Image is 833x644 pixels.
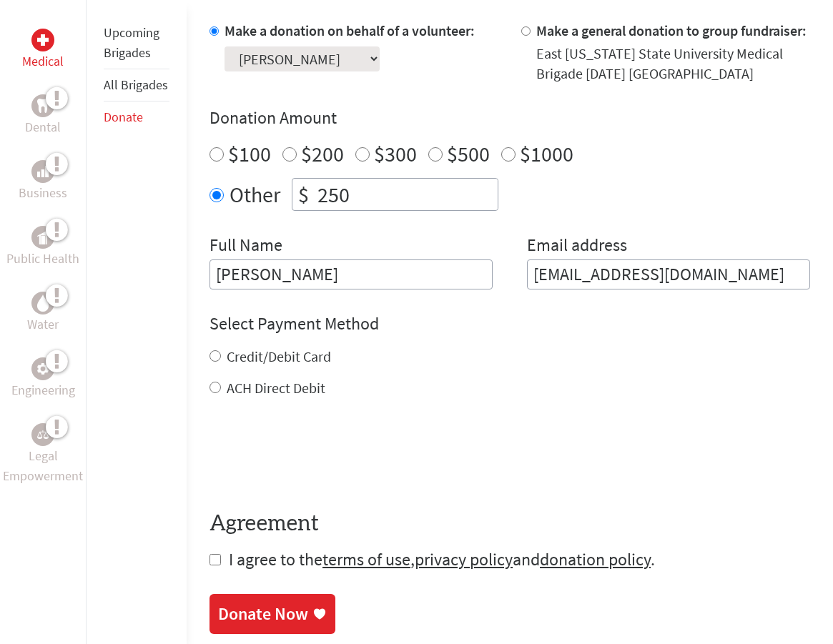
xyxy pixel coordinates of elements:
p: Legal Empowerment [3,446,83,486]
a: All Brigades [104,76,168,93]
a: DentalDental [25,94,61,137]
div: Water [31,292,54,314]
label: $500 [447,140,490,167]
p: Dental [25,117,61,137]
div: Public Health [31,226,54,249]
a: terms of use [322,548,410,570]
div: Legal Empowerment [31,423,54,446]
img: Legal Empowerment [37,430,49,439]
h4: Donation Amount [210,106,810,129]
input: Your Email [527,259,810,289]
div: East [US_STATE] State University Medical Brigade [DATE] [GEOGRAPHIC_DATA] [536,44,810,84]
a: Donate Now [210,594,335,634]
label: Credit/Debit Card [227,347,331,365]
label: Make a general donation to group fundraiser: [536,21,807,39]
div: Business [31,160,54,183]
div: $ [292,179,315,210]
label: $1000 [520,140,573,167]
label: Full Name [210,234,282,259]
a: privacy policy [415,548,513,570]
img: Public Health [37,230,49,244]
label: Other [230,178,280,211]
a: BusinessBusiness [19,160,67,203]
a: Public HealthPublic Health [6,226,79,269]
div: Dental [31,94,54,117]
input: Enter Full Name [210,259,493,289]
input: Enter Amount [315,179,498,210]
a: MedicalMedical [22,29,64,71]
iframe: reCAPTCHA [210,427,427,482]
span: I agree to the , and . [229,548,655,570]
p: Business [19,183,67,203]
li: Donate [104,101,169,133]
div: Medical [31,29,54,51]
div: Engineering [31,357,54,380]
label: $300 [374,140,417,167]
li: All Brigades [104,69,169,101]
a: EngineeringEngineering [11,357,75,400]
p: Water [27,314,59,335]
img: Water [37,294,49,311]
img: Dental [37,99,49,112]
a: Upcoming Brigades [104,24,159,61]
label: $200 [301,140,344,167]
li: Upcoming Brigades [104,17,169,69]
label: Make a donation on behalf of a volunteer: [225,21,475,39]
a: Donate [104,109,143,125]
a: donation policy [540,548,651,570]
a: Legal EmpowermentLegal Empowerment [3,423,83,486]
img: Medical [37,34,49,46]
p: Public Health [6,249,79,269]
p: Medical [22,51,64,71]
img: Business [37,166,49,177]
label: Email address [527,234,627,259]
h4: Select Payment Method [210,312,810,335]
div: Donate Now [218,603,308,625]
p: Engineering [11,380,75,400]
h4: Agreement [210,511,810,537]
img: Engineering [37,363,49,375]
label: $100 [228,140,271,167]
a: WaterWater [27,292,59,335]
label: ACH Direct Debit [227,379,325,397]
